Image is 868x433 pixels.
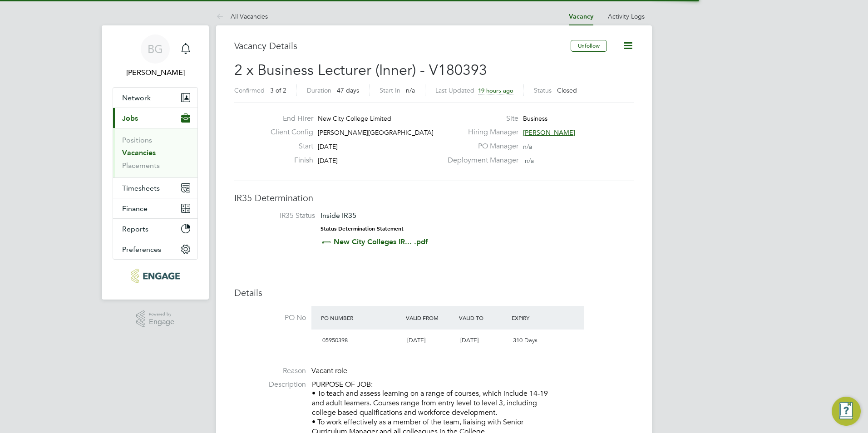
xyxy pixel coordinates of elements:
h3: Details [234,287,634,299]
button: Finance [113,198,197,218]
span: 19 hours ago [478,87,513,94]
button: Timesheets [113,178,197,198]
label: Site [442,114,518,123]
label: Hiring Manager [442,128,518,137]
span: New City College Limited [318,114,391,123]
label: Status [534,86,552,94]
span: Becky Green [113,67,198,78]
a: Powered byEngage [136,310,175,328]
button: Preferences [113,239,197,259]
button: Jobs [113,108,197,128]
span: Preferences [122,245,161,254]
label: Duration [307,86,331,94]
span: n/a [525,157,534,165]
span: n/a [406,86,415,94]
span: n/a [523,143,532,151]
a: Positions [122,136,152,144]
span: Business [523,114,547,123]
div: PO Number [319,310,404,326]
a: BG[PERSON_NAME] [113,34,198,78]
h3: Vacancy Details [234,40,571,52]
label: IR35 Status [243,211,315,221]
label: Client Config [263,128,313,137]
span: [PERSON_NAME] [523,128,575,137]
div: Jobs [113,128,197,177]
label: Last Updated [435,86,474,94]
span: Engage [149,318,174,326]
span: Vacant role [311,366,347,375]
label: Confirmed [234,86,265,94]
a: Go to home page [113,269,198,283]
span: [DATE] [460,336,478,344]
span: Finance [122,204,148,213]
span: Jobs [122,114,138,123]
button: Network [113,88,197,108]
span: [PERSON_NAME][GEOGRAPHIC_DATA] [318,128,434,137]
label: Deployment Manager [442,156,518,165]
span: Network [122,93,151,102]
span: 47 days [337,86,359,94]
span: Reports [122,225,148,233]
img: carbonrecruitment-logo-retina.png [131,269,179,283]
span: Powered by [149,310,174,318]
label: Description [234,380,306,389]
span: Closed [557,86,577,94]
label: PO Manager [442,142,518,151]
nav: Main navigation [102,25,209,300]
a: Vacancies [122,148,156,157]
h3: IR35 Determination [234,192,634,204]
button: Unfollow [571,40,607,52]
label: Start In [380,86,400,94]
label: Finish [263,156,313,165]
strong: Status Determination Statement [321,226,404,232]
div: Valid From [404,310,457,326]
label: Reason [234,366,306,376]
span: 310 Days [513,336,538,344]
span: 3 of 2 [270,86,286,94]
a: New City Colleges IR... .pdf [334,237,428,246]
span: [DATE] [407,336,425,344]
button: Engage Resource Center [832,397,861,426]
label: PO No [234,313,306,323]
a: Vacancy [569,13,593,20]
a: Placements [122,161,160,170]
button: Reports [113,219,197,239]
span: 2 x Business Lecturer (Inner) - V180393 [234,61,487,79]
span: Timesheets [122,184,160,192]
span: Inside IR35 [321,211,356,220]
div: Expiry [509,310,562,326]
div: Valid To [457,310,510,326]
label: End Hirer [263,114,313,123]
span: BG [148,43,163,55]
span: [DATE] [318,157,338,165]
span: [DATE] [318,143,338,151]
label: Start [263,142,313,151]
a: Activity Logs [608,12,645,20]
a: All Vacancies [216,12,268,20]
span: 05950398 [322,336,348,344]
